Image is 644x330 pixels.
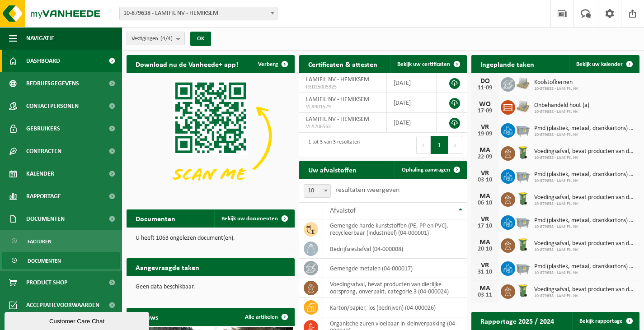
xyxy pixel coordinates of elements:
[28,252,61,270] span: Documenten
[476,269,494,275] div: 31-10
[569,55,639,73] a: Bekijk uw kalender
[476,177,494,183] div: 03-10
[476,154,494,160] div: 22-09
[534,109,589,115] span: 10-879638 - LAMIFIL NV
[534,263,635,270] span: Pmd (plastiek, metaal, drankkartons) (bedrijven)
[534,224,635,230] span: 10-879638 - LAMIFIL NV
[534,286,635,293] span: Voedingsafval, bevat producten van dierlijke oorsprong, onverpakt, categorie 3
[26,185,61,208] span: Rapportage
[476,193,494,200] div: MA
[330,207,356,214] span: Afvalstof
[534,132,635,138] span: 10-879638 - LAMIFIL NV
[476,246,494,252] div: 20-10
[476,147,494,154] div: MA
[387,113,437,133] td: [DATE]
[5,310,151,330] iframe: chat widget
[387,93,437,113] td: [DATE]
[28,233,52,250] span: Facturen
[127,209,184,227] h2: Documenten
[306,123,380,130] span: VLA706563
[127,308,167,325] h2: Nieuws
[397,61,450,67] span: Bekijk uw certificaten
[515,145,531,160] img: WB-0140-HPE-GN-50
[26,95,79,117] span: Contactpersonen
[2,252,120,269] a: Documenten
[127,32,185,45] button: Vestigingen(4/4)
[306,84,380,91] span: RED25005325
[476,85,494,91] div: 11-09
[476,262,494,269] div: VR
[2,232,120,250] a: Facturen
[119,7,277,20] span: 10-879638 - LAMIFIL NV - HEMIKSEM
[238,308,294,326] a: Alle artikelen
[251,55,294,73] button: Verberg
[534,270,635,276] span: 10-879638 - LAMIFIL NV
[515,237,531,252] img: WB-0140-HPE-GN-50
[190,32,211,46] button: OK
[534,171,635,178] span: Pmd (plastiek, metaal, drankkartons) (bedrijven)
[476,200,494,206] div: 06-10
[258,61,278,67] span: Verberg
[395,161,466,179] a: Ophaling aanvragen
[534,293,635,299] span: 10-879638 - LAMIFIL NV
[476,124,494,131] div: VR
[534,155,635,161] span: 10-879638 - LAMIFIL NV
[476,239,494,246] div: MA
[26,50,60,72] span: Dashboard
[534,240,635,247] span: Voedingsafval, bevat producten van dierlijke oorsprong, onverpakt, categorie 3
[323,219,467,239] td: gemengde harde kunststoffen (PE, PP en PVC), recycleerbaar (industrieel) (04-000001)
[431,136,448,154] button: 1
[534,178,635,184] span: 10-879638 - LAMIFIL NV
[534,194,635,201] span: Voedingsafval, bevat producten van dierlijke oorsprong, onverpakt, categorie 3
[306,96,369,103] span: LAMIFIL NV - HEMIKSEM
[476,101,494,108] div: WO
[132,32,173,46] span: Vestigingen
[534,125,635,132] span: Pmd (plastiek, metaal, drankkartons) (bedrijven)
[136,235,286,242] p: U heeft 1063 ongelezen document(en).
[416,136,431,154] button: Previous
[26,163,54,185] span: Kalender
[515,99,531,114] img: LP-PA-00000-WDN-11
[515,191,531,206] img: WB-0140-HPE-GN-50
[515,76,531,91] img: LP-PA-00000-WDN-11
[26,208,65,230] span: Documenten
[476,108,494,114] div: 17-09
[576,61,623,67] span: Bekijk uw kalender
[534,201,635,207] span: 10-879638 - LAMIFIL NV
[221,216,278,222] span: Bekijk uw documenten
[306,76,369,83] span: LAMIFIL NV - HEMIKSEM
[515,168,531,183] img: WB-2500-GAL-GY-01
[323,259,467,278] td: gemengde metalen (04-000017)
[127,258,208,276] h2: Aangevraagde taken
[304,185,330,197] span: 10
[534,102,589,109] span: Onbehandeld hout (a)
[335,186,400,194] label: resultaten weergeven
[476,285,494,292] div: MA
[534,217,635,224] span: Pmd (plastiek, metaal, drankkartons) (bedrijven)
[306,103,380,111] span: VLA901579
[306,116,369,123] span: LAMIFIL NV - HEMIKSEM
[448,136,462,154] button: Next
[476,223,494,229] div: 17-10
[515,283,531,298] img: WB-0140-HPE-GN-50
[26,72,79,95] span: Bedrijfsgegevens
[534,148,635,155] span: Voedingsafval, bevat producten van dierlijke oorsprong, onverpakt, categorie 3
[26,294,99,316] span: Acceptatievoorwaarden
[304,135,360,155] div: 1 tot 3 van 3 resultaten
[299,55,386,73] h2: Certificaten & attesten
[390,55,466,73] a: Bekijk uw certificaten
[127,55,247,73] h2: Download nu de Vanheede+ app!
[323,239,467,259] td: bedrijfsrestafval (04-000008)
[515,214,531,229] img: WB-2500-GAL-GY-01
[120,7,277,20] span: 10-879638 - LAMIFIL NV - HEMIKSEM
[26,117,60,140] span: Gebruikers
[572,312,639,330] a: Bekijk rapportage
[299,161,366,178] h2: Uw afvalstoffen
[476,292,494,298] div: 03-11
[476,78,494,85] div: DO
[304,184,331,198] span: 10
[515,122,531,137] img: WB-2500-GAL-GY-01
[534,79,578,86] span: Koolstofkernen
[127,73,295,199] img: Download de VHEPlus App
